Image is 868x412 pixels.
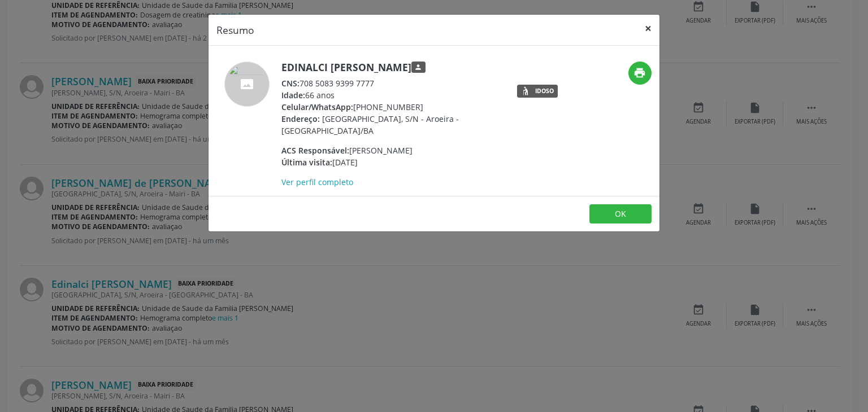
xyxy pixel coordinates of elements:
button: Close [637,15,659,42]
span: Idade: [281,90,305,100]
span: [GEOGRAPHIC_DATA], S/N - Aroeira - [GEOGRAPHIC_DATA]/BA [281,113,459,136]
a: Ver perfil completo [281,177,353,187]
span: ACS Responsável: [281,145,349,156]
div: [PERSON_NAME] [281,144,501,156]
div: 66 anos [281,89,501,101]
button: OK [589,204,652,223]
span: CNS: [281,78,300,89]
h5: Edinalci [PERSON_NAME] [281,62,501,73]
span: Celular/WhatsApp: [281,102,353,112]
span: Endereço: [281,113,320,124]
div: Idoso [535,88,554,94]
button: print [628,62,652,85]
div: [DATE] [281,156,501,168]
i: print [633,67,646,79]
img: accompaniment [224,62,270,107]
i: person [414,63,422,71]
div: 708 5083 9399 7777 [281,77,501,89]
div: [PHONE_NUMBER] [281,101,501,113]
span: Última visita: [281,157,332,168]
span: Responsável [411,62,426,73]
h5: Resumo [216,23,254,37]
